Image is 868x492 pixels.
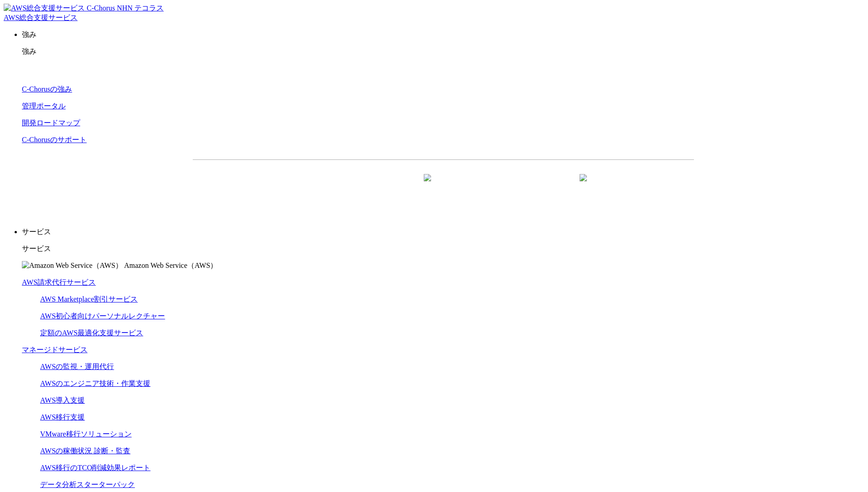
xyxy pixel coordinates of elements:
a: AWSの監視・運用代行 [40,363,114,370]
a: 管理ポータル [22,102,66,110]
a: AWS移行のTCO削減効果レポート [40,464,150,471]
a: AWS Marketplace割引サービス [40,295,138,303]
a: AWS初心者向けパーソナルレクチャー [40,312,165,320]
span: Amazon Web Service（AWS） [124,261,217,269]
img: Amazon Web Service（AWS） [22,261,123,271]
a: マネージドサービス [22,346,87,354]
a: データ分析スターターパック [40,481,135,488]
a: AWS導入支援 [40,396,85,404]
a: 開発ロードマップ [22,119,80,127]
a: AWS請求代行サービス [22,278,96,286]
a: VMware移行ソリューション [40,430,132,438]
p: 強み [22,30,864,40]
p: 強み [22,47,864,56]
p: サービス [22,227,864,237]
p: サービス [22,244,864,254]
a: AWS総合支援サービス C-Chorus NHN テコラスAWS総合支援サービス [4,4,164,21]
img: AWS総合支援サービス C-Chorus [4,4,115,13]
a: まずは相談する [448,174,595,197]
a: AWS移行支援 [40,413,85,421]
a: 資料を請求する [292,174,439,197]
a: AWSのエンジニア技術・作業支援 [40,379,150,387]
a: AWSの稼働状況 診断・監査 [40,447,130,455]
a: C-Chorusの強み [22,85,72,93]
img: 矢印 [424,174,431,198]
a: C-Chorusのサポート [22,136,87,143]
a: 定額のAWS最適化支援サービス [40,329,143,337]
img: 矢印 [580,174,587,198]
